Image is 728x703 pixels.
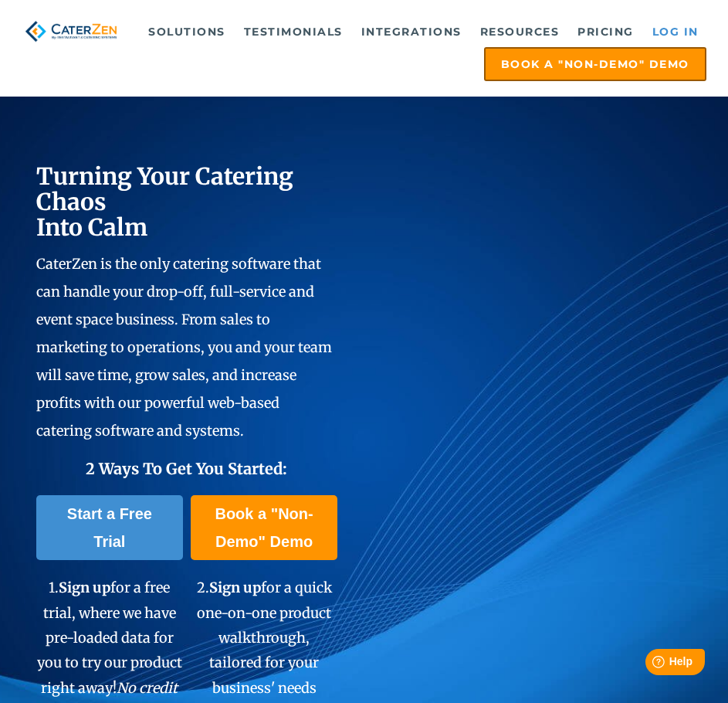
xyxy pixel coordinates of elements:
a: Log in [645,16,706,47]
span: Sign up [59,579,110,596]
span: Turning Your Catering Chaos Into Calm [36,161,293,242]
a: Start a Free Trial [36,495,182,560]
a: Solutions [141,16,233,47]
a: Book a "Non-Demo" Demo [484,47,706,81]
a: Pricing [570,16,642,47]
span: Sign up [209,579,261,596]
span: 2 Ways To Get You Started: [86,459,287,478]
span: 2. for a quick one-on-one product walkthrough, tailored for your business' needs [197,579,332,697]
a: Testimonials [236,16,350,47]
div: Navigation Menu [139,16,706,81]
span: CaterZen is the only catering software that can handle your drop-off, full-service and event spac... [36,255,332,440]
a: Resources [472,16,567,47]
img: caterzen [22,16,120,46]
iframe: Help widget launcher [591,643,711,686]
a: Book a "Non-Demo" Demo [191,495,337,560]
a: Integrations [354,16,469,47]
